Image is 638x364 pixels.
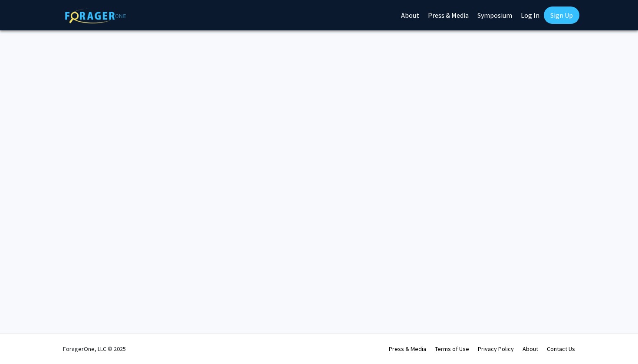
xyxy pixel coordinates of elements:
a: About [523,345,538,353]
a: Sign Up [544,7,579,24]
a: Contact Us [547,345,575,353]
a: Press & Media [389,345,426,353]
a: Privacy Policy [478,345,514,353]
div: ForagerOne, LLC © 2025 [63,334,126,364]
a: Terms of Use [435,345,469,353]
img: ForagerOne Logo [65,8,126,23]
